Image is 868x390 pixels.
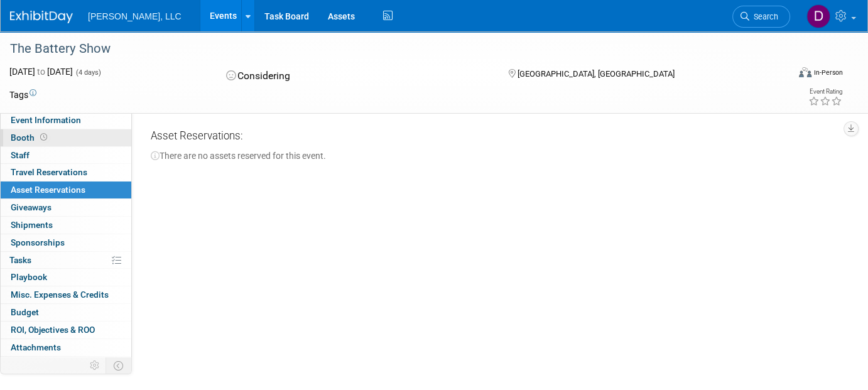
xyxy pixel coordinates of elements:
[1,269,131,286] a: Playbook
[749,12,778,21] span: Search
[11,133,50,143] span: Booth
[75,68,101,77] span: (4 days)
[808,89,842,95] div: Event Rating
[1,181,131,198] a: Asset Reservations
[799,67,811,77] img: Format-Inperson.png
[720,65,843,84] div: Event Format
[806,4,830,28] img: Drew Vollbrecht
[1,147,131,164] a: Staff
[11,325,95,335] span: ROI, Objectives & ROO
[10,11,73,23] img: ExhibitDay
[813,68,843,77] div: In-Person
[1,217,131,234] a: Shipments
[222,65,487,87] div: Considering
[151,146,833,162] div: There are no assets reserved for this event.
[11,342,61,352] span: Attachments
[11,115,81,125] span: Event Information
[11,202,52,212] span: Giveaways
[1,112,131,129] a: Event Information
[1,252,131,269] a: Tasks
[84,357,106,374] td: Personalize Event Tab Strip
[6,38,772,60] div: The Battery Show
[11,307,39,317] span: Budget
[1,339,131,356] a: Attachments
[1,129,131,146] a: Booth
[11,290,109,300] span: Misc. Expenses & Credits
[732,6,790,28] a: Search
[11,185,85,195] span: Asset Reservations
[106,357,132,374] td: Toggle Event Tabs
[1,234,131,251] a: Sponsorships
[1,322,131,339] a: ROI, Objectives & ROO
[9,255,31,265] span: Tasks
[11,150,30,160] span: Staff
[1,164,131,181] a: Travel Reservations
[88,11,182,21] span: [PERSON_NAME], LLC
[35,67,47,77] span: to
[11,272,47,282] span: Playbook
[151,129,243,146] div: Asset Reservations:
[1,286,131,303] a: Misc. Expenses & Credits
[9,67,73,77] span: [DATE] [DATE]
[1,304,131,321] a: Budget
[9,89,36,101] td: Tags
[38,133,50,142] span: Booth not reserved yet
[11,237,65,247] span: Sponsorships
[11,220,53,230] span: Shipments
[11,167,87,177] span: Travel Reservations
[1,199,131,216] a: Giveaways
[518,69,675,79] span: [GEOGRAPHIC_DATA], [GEOGRAPHIC_DATA]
